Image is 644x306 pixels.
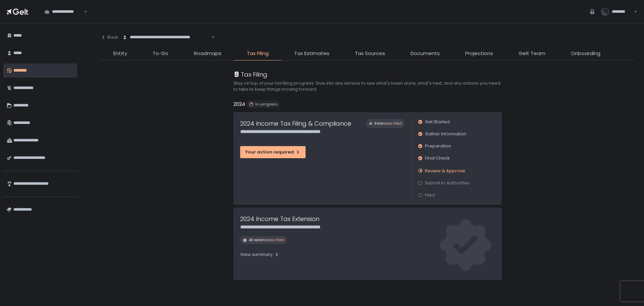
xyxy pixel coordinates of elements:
span: Final Check [425,155,450,161]
span: Gather Information [425,131,466,137]
span: All extensions filed [249,237,284,243]
span: Tax Sources [355,50,385,57]
h2: 2024 [233,100,245,108]
span: Tax Filing [247,50,269,57]
span: Submit to Authorities [425,180,470,186]
span: Gelt Team [519,50,545,57]
span: Onboarding [571,50,600,57]
button: Back [101,30,118,44]
div: Back [101,34,118,40]
h1: 2024 Income Tax Filing & Compliance [240,119,351,128]
span: Get Started [425,119,450,125]
span: Filed [425,192,435,198]
span: Review & Approve [425,168,465,174]
span: Roadmaps [194,50,221,57]
span: Extension filed [375,121,402,126]
h1: 2024 Income Tax Extension [240,214,319,223]
div: View summary [240,252,279,258]
button: View summary [240,249,279,260]
div: Search for option [40,5,87,19]
span: To-Do [153,50,168,57]
span: Entity [113,50,127,57]
div: Tax Filing [233,70,267,79]
div: Search for option [118,30,215,44]
h2: Stay on top of your tax filing progress. Dive into any service to see what's been done, what's ne... [233,80,502,92]
span: In-progress [255,102,278,107]
div: Your action required [245,149,301,155]
span: Documents [411,50,440,57]
input: Search for option [83,8,83,15]
button: Your action required [240,146,306,158]
span: Preparation [425,143,451,149]
span: Tax Estimates [294,50,329,57]
span: Projections [465,50,493,57]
